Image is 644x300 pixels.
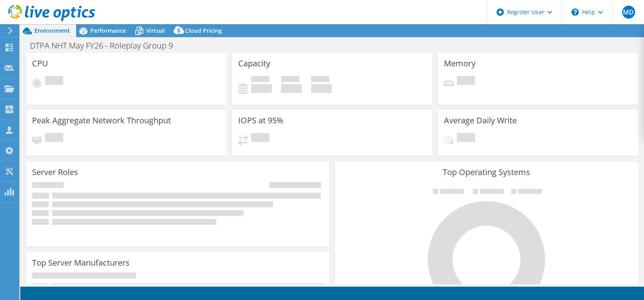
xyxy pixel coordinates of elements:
h4: 0 GiB [281,84,302,93]
h3: IOPS at 95% [238,116,284,125]
svg: \n [571,8,579,16]
h3: CPU [32,59,48,68]
h4: 0 GiB [251,84,272,93]
span: Virtual [146,27,165,34]
h1: DTPA NHT May FY26 - Roleplay Group 9 [26,41,186,50]
span: Used [251,76,269,84]
h3: Memory [444,59,476,68]
span: MD [622,6,635,19]
h3: Top Operating Systems [341,168,632,177]
span: Environment [34,27,70,34]
span: Pending [251,133,269,144]
h3: Server Roles [32,168,78,177]
span: Total [311,76,329,84]
h4: 0 GiB [311,84,332,93]
span: Pending [457,133,475,144]
span: Free [281,76,299,84]
h3: Average Daily Write [444,116,517,125]
span: Pending [457,76,475,87]
span: Cloud Pricing [185,27,222,34]
span: Pending [45,76,63,87]
h3: Top Server Manufacturers [32,258,130,267]
span: Pending [45,133,63,144]
h3: Capacity [238,59,270,68]
span: Performance [90,27,126,34]
h3: Peak Aggregate Network Throughput [32,116,171,125]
